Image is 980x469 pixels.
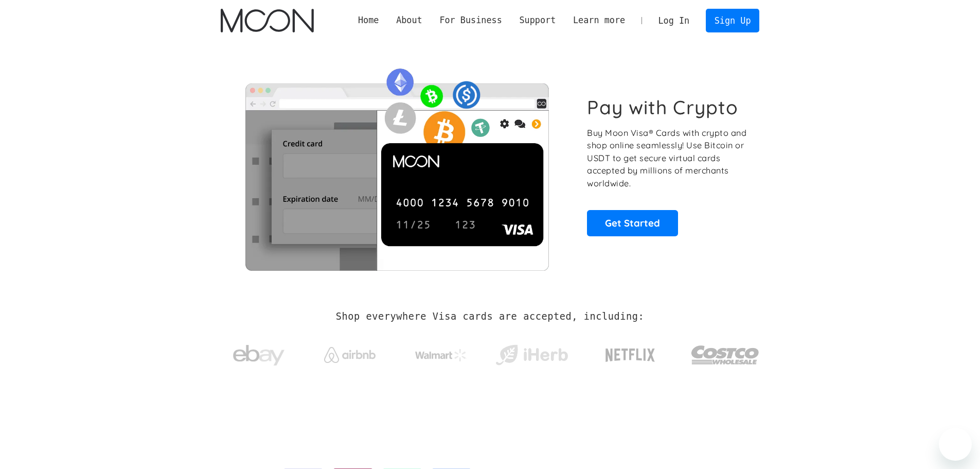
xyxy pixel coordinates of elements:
img: Moon Cards let you spend your crypto anywhere Visa is accepted. [221,61,573,270]
div: For Business [431,14,511,27]
img: Moon Logo [221,9,314,32]
a: Airbnb [311,337,388,368]
img: Netflix [604,342,656,368]
img: iHerb [493,342,570,369]
img: Costco [691,336,760,374]
a: home [221,9,314,32]
iframe: Button to launch messaging window [939,428,972,461]
a: Costco [691,325,760,379]
a: Home [349,14,387,27]
a: ebay [221,329,297,377]
a: Sign Up [706,9,759,32]
div: About [396,14,422,27]
h1: Pay with Crypto [587,96,738,119]
div: Support [519,14,556,27]
a: iHerb [493,332,570,374]
a: Netflix [584,332,676,373]
a: Log In [650,9,698,32]
img: ebay [233,339,284,372]
img: Walmart [415,349,467,361]
a: Walmart [402,339,479,367]
div: Learn more [573,14,625,27]
h2: Shop everywhere Visa cards are accepted, including: [336,311,644,322]
div: Learn more [564,14,634,27]
div: Support [511,14,564,27]
a: Get Started [587,210,678,236]
div: For Business [439,14,502,27]
div: About [387,14,431,27]
img: Airbnb [324,347,376,363]
p: Buy Moon Visa® Cards with crypto and shop online seamlessly! Use Bitcoin or USDT to get secure vi... [587,127,748,190]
